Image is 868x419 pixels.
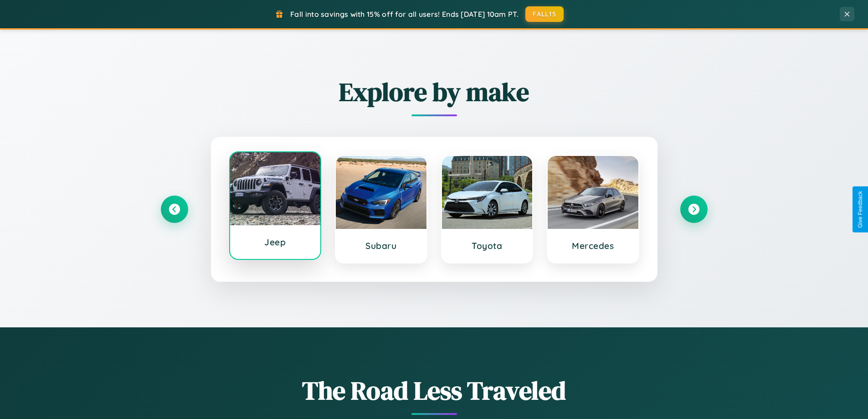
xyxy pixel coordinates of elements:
[451,240,524,251] h3: Toyota
[525,6,564,22] button: FALL15
[239,237,312,248] h3: Jeep
[161,74,708,109] h2: Explore by make
[290,10,519,19] span: Fall into savings with 15% off for all users! Ends [DATE] 10am PT.
[161,373,708,408] h1: The Road Less Traveled
[857,191,863,228] div: Give Feedback
[557,240,629,251] h3: Mercedes
[345,240,417,251] h3: Subaru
